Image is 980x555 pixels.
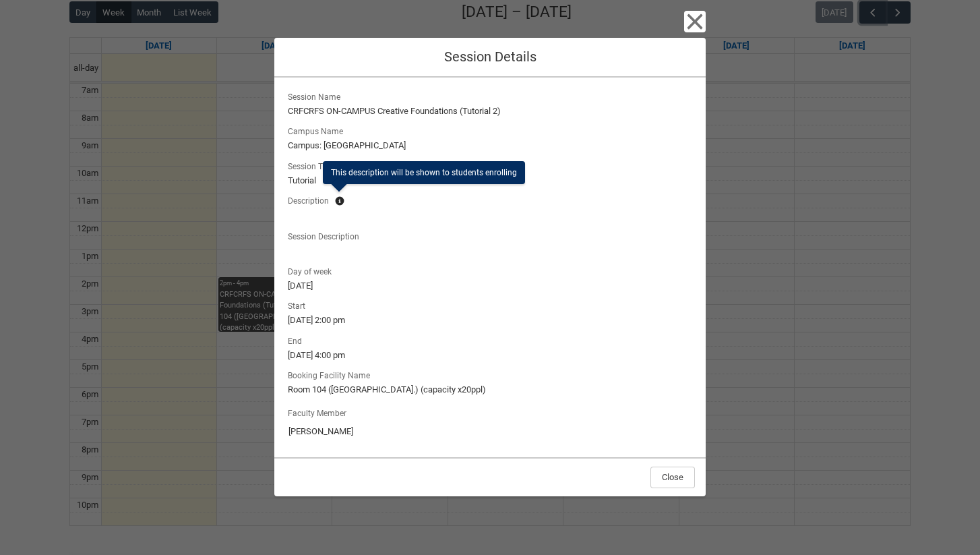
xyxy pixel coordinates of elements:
[288,367,375,382] span: Booking Facility Name
[684,11,706,32] button: Close
[323,161,525,184] div: This description will be shown to students enrolling
[288,383,692,397] lightning-formatted-text: Room 104 ([GEOGRAPHIC_DATA].) (capacity x20ppl)
[288,297,311,312] span: Start
[288,192,334,207] span: Description
[288,332,307,347] span: End
[288,88,346,103] span: Session Name
[288,405,352,419] label: Faculty Member
[288,349,692,362] lightning-formatted-text: [DATE] 4:00 pm
[444,49,537,65] span: Session Details
[288,105,692,118] lightning-formatted-text: CRFCRFS ON-CAMPUS Creative Foundations (Tutorial 2)
[288,158,341,173] span: Session Type
[650,467,695,488] button: Close
[288,228,365,243] span: Session Description
[288,139,692,152] lightning-formatted-text: Campus: [GEOGRAPHIC_DATA]
[288,123,348,138] span: Campus Name
[288,263,337,278] span: Day of week
[288,279,692,293] lightning-formatted-text: [DATE]
[288,314,692,327] lightning-formatted-text: [DATE] 2:00 pm
[288,174,692,187] lightning-formatted-text: Tutorial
